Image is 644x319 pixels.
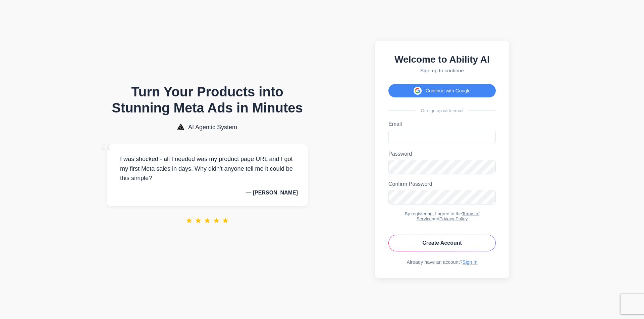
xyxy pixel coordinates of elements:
[388,108,496,113] div: Or sign up with email
[388,181,496,187] label: Confirm Password
[388,235,496,251] button: Create Account
[100,138,112,168] span: “
[107,84,308,116] h1: Turn Your Products into Stunning Meta Ads in Minutes
[213,216,220,225] span: ★
[388,151,496,157] label: Password
[204,216,211,225] span: ★
[417,211,480,221] a: Terms of Service
[388,121,496,127] label: Email
[177,124,184,130] img: AI Agentic System Logo
[185,216,193,225] span: ★
[222,216,229,225] span: ★
[388,84,496,97] button: Continue with Google
[188,124,237,131] span: AI Agentic System
[388,259,496,265] div: Already have an account?
[439,216,468,221] a: Privacy Policy
[117,190,298,196] p: — [PERSON_NAME]
[388,68,496,73] p: Sign up to continue
[195,216,202,225] span: ★
[388,211,496,221] div: By registering, I agree to the and
[463,259,478,265] a: Sign In
[117,154,298,183] p: I was shocked - all I needed was my product page URL and I got my first Meta sales in days. Why d...
[388,54,496,65] h2: Welcome to Ability AI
